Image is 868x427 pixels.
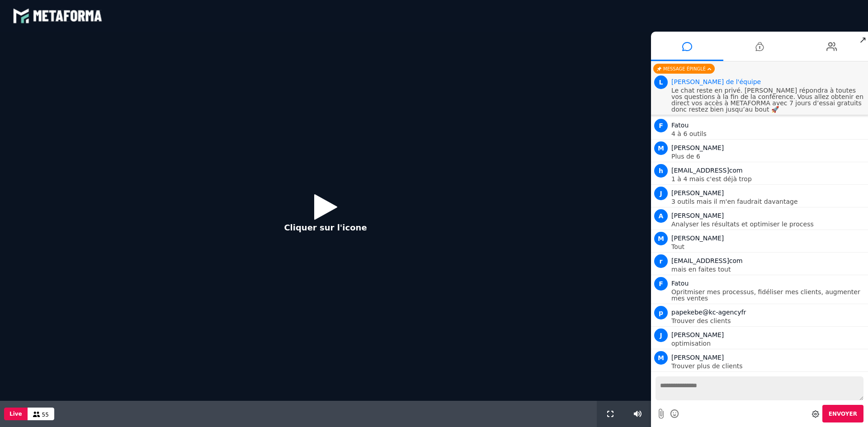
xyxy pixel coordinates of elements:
[654,306,668,319] span: p
[654,209,668,223] span: A
[654,277,668,291] span: F
[671,198,866,205] p: 3 outils mais il m'en faudrait davantage
[671,212,724,219] span: [PERSON_NAME]
[671,309,746,316] span: papekebe@kc-agencyfr
[284,221,367,234] p: Cliquer sur l'icone
[671,340,866,347] p: optimisation
[671,280,689,287] span: Fatou
[829,411,857,417] span: Envoyer
[822,405,863,422] button: Envoyer
[671,122,689,129] span: Fatou
[654,187,668,200] span: J
[671,144,724,151] span: [PERSON_NAME]
[671,244,866,250] p: Tout
[671,318,866,324] p: Trouver des clients
[671,131,866,137] p: 4 à 6 outils
[42,412,49,418] span: 55
[654,254,668,268] span: r
[4,408,28,420] button: Live
[671,289,866,301] p: Opritmiser mes processus, fidéliser mes clients, augmenter mes ventes
[671,257,743,264] span: [EMAIL_ADDRESS]com
[671,266,866,272] p: mais en faites tout
[671,153,866,160] p: Plus de 6
[671,176,866,182] p: 1 à 4 mais c'est déjà trop
[671,363,866,369] p: Trouver plus de clients
[671,235,724,242] span: [PERSON_NAME]
[654,232,668,245] span: M
[671,87,866,113] p: Le chat reste en privé. [PERSON_NAME] répondra à toutes vos questions à la fin de la conférence. ...
[275,187,376,245] button: Cliquer sur l'icone
[671,167,743,174] span: [EMAIL_ADDRESS]com
[654,141,668,155] span: M
[654,119,668,132] span: F
[654,351,668,365] span: M
[654,164,668,178] span: h
[654,75,668,89] span: L
[671,354,724,361] span: [PERSON_NAME]
[671,221,866,227] p: Analyser les résultats et optimiser le process
[671,189,724,197] span: [PERSON_NAME]
[671,78,761,85] span: Animateur
[671,331,724,338] span: [PERSON_NAME]
[653,64,715,74] div: Message épinglé
[858,32,868,48] span: ↗
[654,328,668,342] span: J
